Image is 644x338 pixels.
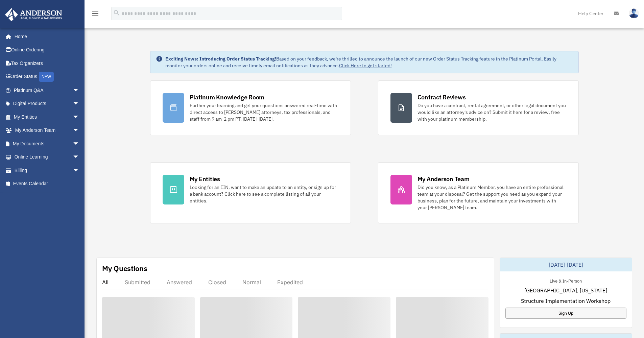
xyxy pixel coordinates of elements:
a: My Anderson Teamarrow_drop_down [5,124,90,137]
span: arrow_drop_down [73,110,86,124]
div: Expedited [277,279,303,286]
div: [DATE]-[DATE] [500,258,632,271]
div: Normal [242,279,261,286]
div: My Questions [102,263,147,273]
div: Based on your feedback, we're thrilled to announce the launch of our new Order Status Tracking fe... [165,55,573,69]
a: Click Here to get started! [339,63,392,69]
a: Sign Up [505,308,626,319]
span: arrow_drop_down [73,164,86,177]
div: Did you know, as a Platinum Member, you have an entire professional team at your disposal? Get th... [418,184,566,211]
a: Billingarrow_drop_down [5,164,90,177]
i: search [113,9,120,17]
img: Anderson Advisors Platinum Portal [3,8,64,21]
strong: Exciting News: Introducing Order Status Tracking! [165,56,276,62]
span: arrow_drop_down [73,150,86,164]
a: Home [5,30,86,43]
div: Closed [208,279,226,286]
div: Submitted [125,279,150,286]
div: Platinum Knowledge Room [190,93,265,101]
a: My Entitiesarrow_drop_down [5,110,90,124]
div: Contract Reviews [418,93,466,101]
div: My Anderson Team [418,175,470,183]
div: Do you have a contract, rental agreement, or other legal document you would like an attorney's ad... [418,102,566,122]
a: Platinum Q&Aarrow_drop_down [5,83,90,97]
div: Further your learning and get your questions answered real-time with direct access to [PERSON_NAM... [190,102,338,122]
div: My Entities [190,175,220,183]
a: Contract Reviews Do you have a contract, rental agreement, or other legal document you would like... [378,80,579,135]
img: User Pic [629,8,639,18]
span: arrow_drop_down [73,97,86,111]
div: Live & In-Person [544,277,587,284]
span: arrow_drop_down [73,137,86,151]
i: menu [91,9,99,18]
span: arrow_drop_down [73,124,86,138]
a: Online Learningarrow_drop_down [5,150,90,164]
a: Platinum Knowledge Room Further your learning and get your questions answered real-time with dire... [150,80,351,135]
a: menu [91,12,99,18]
a: My Entities Looking for an EIN, want to make an update to an entity, or sign up for a bank accoun... [150,162,351,223]
span: arrow_drop_down [73,83,86,97]
div: Looking for an EIN, want to make an update to an entity, or sign up for a bank account? Click her... [190,184,338,204]
a: Events Calendar [5,177,90,191]
span: Structure Implementation Workshop [521,297,611,305]
a: Order StatusNEW [5,70,90,84]
a: My Documentsarrow_drop_down [5,137,90,150]
div: All [102,279,109,286]
a: My Anderson Team Did you know, as a Platinum Member, you have an entire professional team at your... [378,162,579,223]
a: Tax Organizers [5,56,90,70]
a: Online Ordering [5,43,90,57]
span: [GEOGRAPHIC_DATA], [US_STATE] [524,286,607,294]
a: Digital Productsarrow_drop_down [5,97,90,111]
div: NEW [39,72,54,82]
div: Answered [167,279,192,286]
